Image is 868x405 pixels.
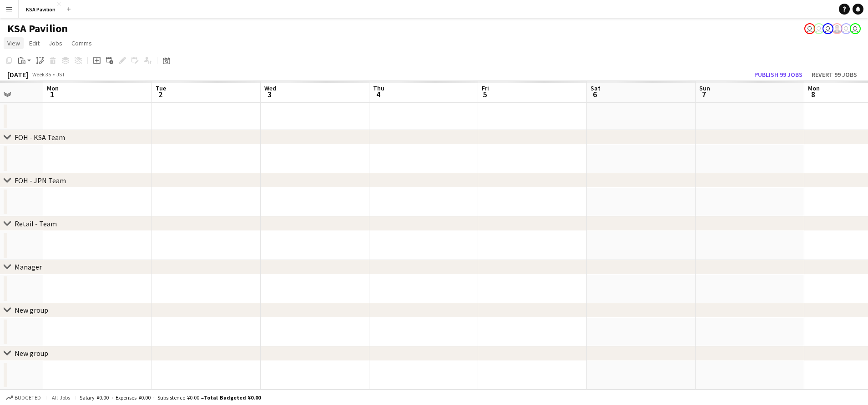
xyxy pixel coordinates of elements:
[29,39,40,47] span: Edit
[804,23,815,34] app-user-avatar: Fatemah Jeelani
[823,23,833,34] app-user-avatar: Yousef Alabdulmuhsin
[68,37,96,49] a: Comms
[15,395,41,401] span: Budgeted
[15,305,48,315] div: New group
[841,23,852,34] app-user-avatar: Asami Saga
[15,219,57,228] div: Retail - Team
[7,39,20,47] span: View
[5,393,42,403] button: Budgeted
[47,84,59,92] span: Mon
[813,23,824,34] app-user-avatar: Asami Saga
[19,0,63,18] button: KSA Pavilion
[698,89,710,100] span: 7
[156,84,166,92] span: Tue
[482,84,489,92] span: Fri
[15,349,48,358] div: New group
[154,89,166,100] span: 2
[832,23,843,34] app-user-avatar: Hussein Al Najjar
[80,394,261,401] div: Salary ¥0.00 + Expenses ¥0.00 + Subsistence ¥0.00 =
[49,39,62,47] span: Jobs
[15,176,66,185] div: FOH - JPN Team
[808,69,861,80] button: Revert 99 jobs
[589,89,601,100] span: 6
[373,84,384,92] span: Thu
[808,84,820,92] span: Mon
[4,37,24,49] a: View
[45,37,66,49] a: Jobs
[7,22,68,35] h1: KSA Pavilion
[264,84,276,92] span: Wed
[699,84,710,92] span: Sun
[751,69,806,80] button: Publish 99 jobs
[807,89,820,100] span: 8
[71,39,92,47] span: Comms
[263,89,276,100] span: 3
[30,71,53,78] span: Week 35
[850,23,861,34] app-user-avatar: Yousef Alabdulmuhsin
[7,70,28,79] div: [DATE]
[45,89,59,100] span: 1
[590,84,601,92] span: Sat
[15,133,65,142] div: FOH - KSA Team
[56,71,65,78] div: JST
[204,394,261,401] span: Total Budgeted ¥0.00
[25,37,43,49] a: Edit
[50,394,72,401] span: All jobs
[372,89,384,100] span: 4
[480,89,489,100] span: 5
[15,262,42,271] div: Manager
